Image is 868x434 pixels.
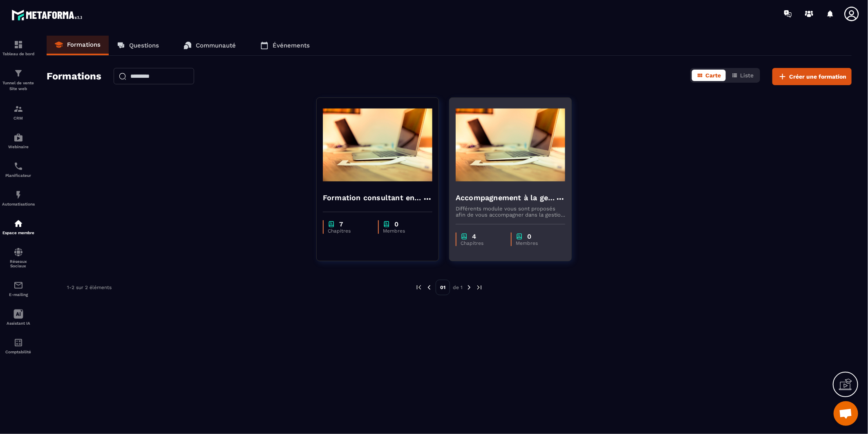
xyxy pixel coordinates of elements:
img: next [465,284,473,291]
img: chapter [461,233,468,240]
button: Carte [692,70,726,81]
p: Webinaire [2,145,35,149]
p: 1-2 sur 2 éléments [67,285,112,290]
a: automationsautomationsWebinaire [2,127,35,155]
p: Assistant IA [2,321,35,325]
p: Membres [383,228,424,234]
p: Automatisations [2,202,35,206]
a: social-networksocial-networkRéseaux Sociaux [2,241,35,274]
img: automations [13,133,23,142]
p: Comptabilité [2,350,35,354]
img: formation [13,104,23,114]
img: prev [425,284,433,291]
a: formationformationTableau de bord [2,34,35,62]
img: email [13,280,23,290]
p: Chapitres [328,228,370,234]
p: Tableau de bord [2,52,35,56]
p: Planificateur [2,173,35,178]
a: emailemailE-mailing [2,274,35,303]
a: formationformationTunnel de vente Site web [2,62,35,98]
img: automations [13,219,23,228]
img: accountant [13,338,23,348]
a: Formations [47,36,109,55]
h4: Formation consultant en bilan de compétences [323,192,423,203]
span: Liste [740,72,754,79]
img: social-network [13,247,23,257]
a: Assistant IA [2,303,35,332]
button: Liste [727,70,758,81]
p: CRM [2,116,35,120]
p: Formations [67,41,101,48]
a: schedulerschedulerPlanificateur [2,155,35,184]
a: formationformationCRM [2,98,35,127]
p: Événements [273,42,310,49]
img: formation-background [323,104,432,186]
p: 7 [339,220,343,228]
p: Différents module vous sont proposés afin de vous accompagner dans la gestion de votre entreprise... [456,206,565,218]
img: automations [13,190,23,200]
img: formation [13,40,23,50]
a: formation-backgroundAccompagnement à la gestion d'entrepriseDifférents module vous sont proposés ... [449,97,582,271]
a: Communauté [175,36,244,55]
p: Espace membre [2,231,35,235]
button: Créer une formation [772,68,852,85]
img: next [476,284,483,291]
p: Chapitres [461,240,503,246]
a: Événements [252,36,318,55]
p: 4 [472,233,476,240]
p: 0 [527,233,531,240]
p: E-mailing [2,292,35,297]
div: Ouvrir le chat [834,401,858,426]
p: Tunnel de vente Site web [2,80,35,92]
img: formation [13,68,23,78]
img: scheduler [13,161,23,171]
a: automationsautomationsEspace membre [2,212,35,241]
img: formation-background [456,104,565,186]
a: formation-backgroundFormation consultant en bilan de compétenceschapter7Chapitreschapter0Membres [316,97,449,271]
p: de 1 [453,284,463,291]
img: prev [415,284,423,291]
img: chapter [383,220,390,228]
a: automationsautomationsAutomatisations [2,184,35,212]
h2: Formations [47,68,101,85]
p: 0 [394,220,398,228]
span: Carte [705,72,721,79]
p: Réseaux Sociaux [2,259,35,268]
a: Questions [109,36,167,55]
p: 01 [436,280,450,295]
img: chapter [328,220,335,228]
p: Communauté [196,42,236,49]
a: accountantaccountantComptabilité [2,332,35,360]
h4: Accompagnement à la gestion d'entreprise [456,192,555,203]
img: logo [11,7,85,23]
img: chapter [516,233,523,240]
p: Questions [129,42,159,49]
p: Membres [516,240,557,246]
span: Créer une formation [789,72,846,81]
